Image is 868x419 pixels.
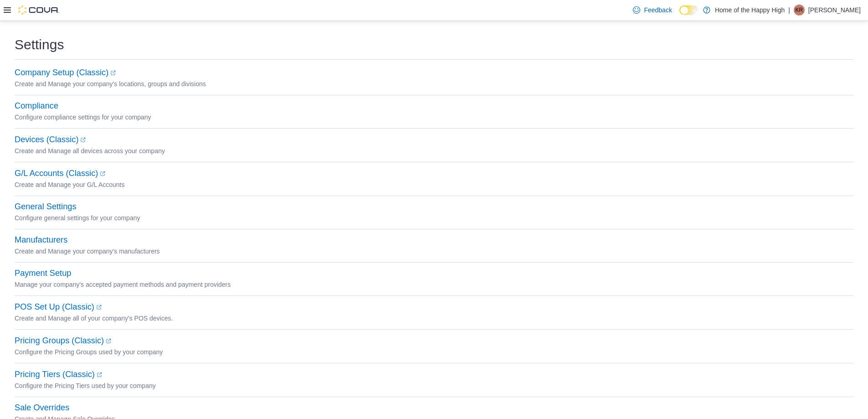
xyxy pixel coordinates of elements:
h1: Settings [15,36,64,54]
button: Compliance [15,101,58,111]
svg: External link [106,338,111,344]
p: Create and Manage all devices across your company [15,145,853,156]
a: Pricing Tiers (Classic)External link [15,370,102,379]
a: Pricing Groups (Classic)External link [15,336,111,345]
p: Create and Manage all of your company's POS devices. [15,313,853,324]
p: Configure the Pricing Tiers used by your company [15,380,853,391]
p: Create and Manage your company's locations, groups and divisions [15,78,853,89]
p: Home of the Happy High [715,5,785,16]
p: Configure compliance settings for your company [15,112,853,123]
div: Kimberly Ravenwood [794,5,805,16]
p: [PERSON_NAME] [808,5,861,16]
span: Feedback [644,5,672,15]
a: G/L Accounts (Classic)External link [15,169,105,178]
svg: External link [110,70,116,76]
button: Sale Overrides [15,403,69,413]
a: Devices (Classic)External link [15,135,86,144]
a: Feedback [629,1,675,19]
p: | [788,5,790,16]
svg: External link [80,137,86,143]
p: Configure general settings for your company [15,212,853,223]
button: Manufacturers [15,235,67,245]
p: Configure the Pricing Groups used by your company [15,347,853,357]
button: Payment Setup [15,269,71,278]
a: POS Set Up (Classic)External link [15,302,102,311]
p: Create and Manage your G/L Accounts [15,179,853,190]
svg: External link [96,305,102,310]
span: KR [796,5,803,16]
img: Cova [18,5,59,15]
svg: External link [97,372,102,378]
p: Manage your company's accepted payment methods and payment providers [15,279,853,290]
button: General Settings [15,202,76,212]
input: Dark Mode [679,5,699,15]
a: Company Setup (Classic)External link [15,68,116,77]
svg: External link [100,171,105,176]
p: Create and Manage your company's manufacturers [15,246,853,257]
